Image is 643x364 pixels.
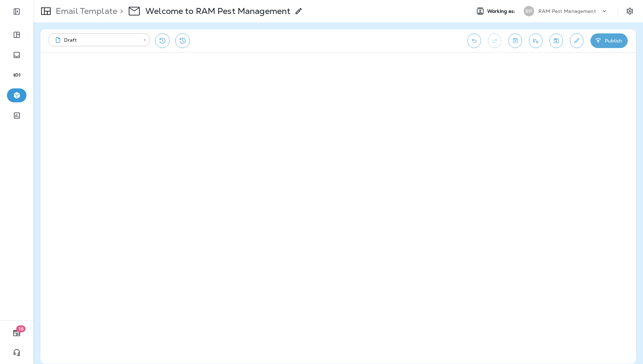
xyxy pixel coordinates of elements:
p: > [117,6,123,16]
p: Welcome to RAM Pest Management [145,6,290,16]
button: 18 [7,326,26,340]
button: Publish [590,33,628,48]
button: Save [549,33,563,48]
span: Working as: [487,8,517,14]
div: RP [524,6,534,16]
button: Edit details [570,33,584,48]
p: RAM Pest Management [538,8,596,14]
span: 18 [16,325,26,332]
button: Expand Sidebar [7,5,26,18]
p: Email Template [53,6,117,16]
button: Send test email [529,33,542,48]
button: Settings [624,5,636,17]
